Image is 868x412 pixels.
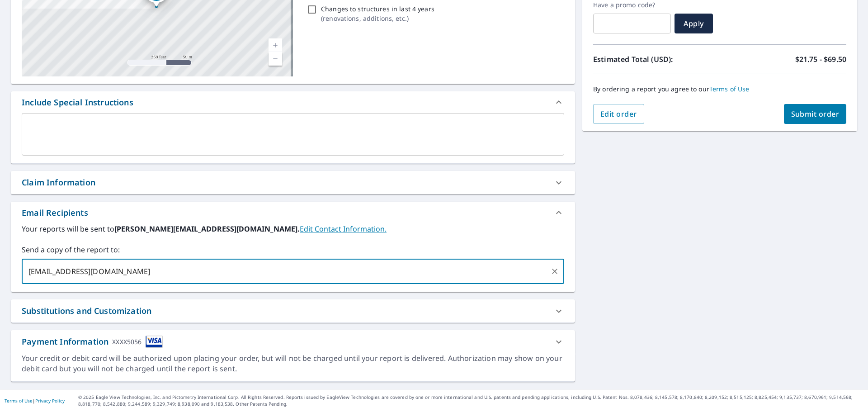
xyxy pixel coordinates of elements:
p: © 2025 Eagle View Technologies, Inc. and Pictometry International Corp. All Rights Reserved. Repo... [78,394,863,407]
div: Email Recipients [22,207,88,219]
label: Send a copy of the report to: [22,244,564,255]
span: Edit order [600,109,637,119]
div: Payment InformationXXXX5056cardImage [11,330,575,353]
a: Current Level 17, Zoom Out [269,52,282,66]
button: Edit order [593,104,644,124]
p: | [5,398,65,403]
a: Privacy Policy [35,398,65,404]
p: $21.75 - $69.50 [795,54,846,65]
b: [PERSON_NAME][EMAIL_ADDRESS][DOMAIN_NAME]. [114,224,300,234]
p: By ordering a report you agree to our [593,85,846,93]
div: Include Special Instructions [11,91,575,113]
p: ( renovations, additions, etc. ) [321,14,434,23]
button: Apply [675,14,713,33]
button: Clear [548,265,561,278]
div: XXXX5056 [112,336,142,348]
div: Claim Information [22,176,95,189]
div: Substitutions and Customization [22,305,151,317]
button: Submit order [784,104,847,124]
p: Changes to structures in last 4 years [321,4,434,14]
div: Include Special Instructions [22,96,133,109]
img: cardImage [146,336,163,348]
div: Payment Information [22,336,163,348]
a: Terms of Use [709,85,750,93]
div: Claim Information [11,171,575,194]
div: Your credit or debit card will be authorized upon placing your order, but will not be charged unt... [22,353,564,374]
p: Estimated Total (USD): [593,54,720,65]
a: EditContactInfo [300,224,387,234]
div: Substitutions and Customization [11,299,575,322]
a: Current Level 17, Zoom In [269,38,282,52]
label: Your reports will be sent to [22,223,564,234]
label: Have a promo code? [593,1,671,9]
span: Apply [682,19,706,28]
span: Submit order [791,109,840,119]
a: Terms of Use [5,398,33,404]
div: Email Recipients [11,202,575,223]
